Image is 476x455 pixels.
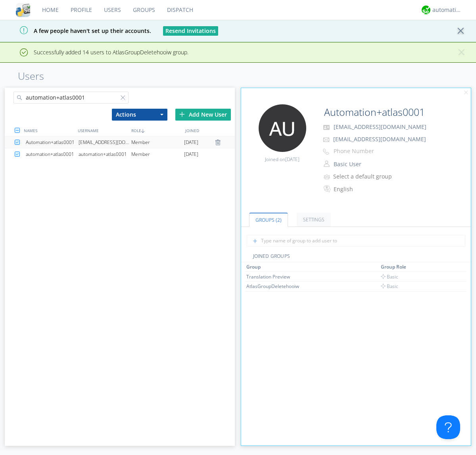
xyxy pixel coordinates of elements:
div: English [334,185,400,193]
div: Add New User [175,109,231,121]
span: Basic [381,283,398,290]
div: AtlasGroupDeletehooiw [246,283,306,290]
img: 373638.png [259,104,306,152]
th: Toggle SortBy [380,262,428,272]
div: automation+atlas0001 [26,148,79,160]
span: A few people haven't set up their accounts. [6,27,151,35]
iframe: Toggle Customer Support [436,415,460,439]
span: Basic [381,273,398,280]
input: Name [321,104,449,120]
div: ROLE [129,125,183,136]
a: Groups (2) [249,213,288,227]
span: [DATE] [285,156,299,163]
div: Automation+atlas0001 [26,136,79,148]
img: person-outline.svg [324,161,330,167]
img: icon-alert-users-thin-outline.svg [324,171,331,182]
img: phone-outline.svg [323,148,329,155]
span: Successfully added 14 users to AtlasGroupDeletehooiw group. [6,48,188,56]
img: In groups with Translation enabled, this user's messages will be automatically translated to and ... [324,184,332,194]
img: cddb5a64eb264b2086981ab96f4c1ba7 [16,3,30,17]
input: Type name of group to add user to [247,235,465,247]
button: Actions [112,109,167,121]
button: Resend Invitations [163,26,218,36]
span: [EMAIL_ADDRESS][DOMAIN_NAME] [333,135,426,143]
div: USERNAME [76,125,129,136]
img: cancel.svg [463,90,469,96]
button: Basic User [331,159,410,170]
div: [EMAIL_ADDRESS][DOMAIN_NAME] [79,136,131,148]
div: Translation Preview [246,273,306,280]
img: d2d01cd9b4174d08988066c6d424eccd [422,6,430,14]
a: Settings [297,213,331,227]
span: [DATE] [184,136,198,148]
div: Member [131,136,184,148]
div: automation+atlas0001 [79,148,131,160]
th: Toggle SortBy [245,262,380,272]
div: automation+atlas [432,6,462,14]
span: Joined on [265,156,299,163]
span: [EMAIL_ADDRESS][DOMAIN_NAME] [334,123,426,131]
a: Automation+atlas0001[EMAIL_ADDRESS][DOMAIN_NAME]Member[DATE] [5,136,235,148]
div: JOINED GROUPS [241,253,471,262]
div: Member [131,148,184,160]
span: [DATE] [184,148,198,160]
th: Toggle SortBy [428,262,447,272]
div: Select a default group [333,173,399,180]
div: NAMES [22,125,75,136]
input: Search users [13,92,129,104]
div: JOINED [183,125,237,136]
img: plus.svg [179,111,185,117]
a: automation+atlas0001automation+atlas0001Member[DATE] [5,148,235,160]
